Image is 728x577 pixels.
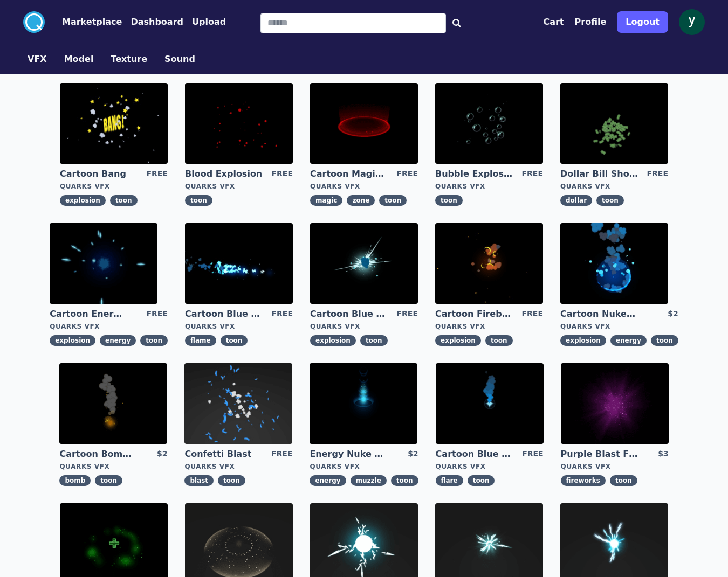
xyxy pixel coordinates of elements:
[485,335,513,346] span: toon
[192,16,226,29] button: Upload
[310,308,388,320] a: Cartoon Blue Gas Explosion
[272,308,293,320] div: FREE
[560,335,606,346] span: explosion
[102,53,156,66] a: Texture
[596,195,624,206] span: toon
[59,448,137,460] a: Cartoon Bomb Fuse
[617,11,668,33] button: Logout
[185,195,212,206] span: toon
[64,53,94,66] button: Model
[50,308,127,320] a: Cartoon Energy Explosion
[522,308,543,320] div: FREE
[436,475,463,486] span: flare
[19,53,56,66] a: VFX
[435,195,463,206] span: toon
[185,322,293,331] div: Quarks VFX
[272,168,293,180] div: FREE
[185,335,216,346] span: flame
[59,462,167,471] div: Quarks VFX
[310,195,342,206] span: magic
[560,223,668,304] img: imgAlt
[184,462,292,471] div: Quarks VFX
[310,168,388,180] a: Cartoon Magic Zone
[310,223,418,304] img: imgAlt
[647,168,668,180] div: FREE
[360,335,388,346] span: toon
[468,475,495,486] span: toon
[408,448,418,460] div: $2
[379,195,407,206] span: toon
[651,335,678,346] span: toon
[111,53,147,66] button: Texture
[560,182,668,191] div: Quarks VFX
[617,7,668,37] a: Logout
[28,53,47,66] button: VFX
[668,308,678,320] div: $2
[310,322,418,331] div: Quarks VFX
[184,475,214,486] span: blast
[561,475,606,486] span: fireworks
[560,322,678,331] div: Quarks VFX
[435,308,513,320] a: Cartoon Fireball Explosion
[260,13,446,33] input: Search
[435,168,513,180] a: Bubble Explosion
[397,168,418,180] div: FREE
[310,462,418,471] div: Quarks VFX
[164,53,195,66] button: Sound
[56,53,102,66] a: Model
[351,475,387,486] span: muzzle
[60,168,138,180] a: Cartoon Bang
[397,308,418,320] div: FREE
[110,195,138,206] span: toon
[59,363,167,444] img: imgAlt
[560,83,668,164] img: imgAlt
[310,182,418,191] div: Quarks VFX
[185,168,263,180] a: Blood Explosion
[157,448,167,460] div: $2
[147,308,168,320] div: FREE
[100,335,136,346] span: energy
[221,335,248,346] span: toon
[122,16,183,29] a: Dashboard
[436,363,544,444] img: imgAlt
[310,83,418,164] img: imgAlt
[50,223,157,304] img: imgAlt
[60,83,168,164] img: imgAlt
[50,322,168,331] div: Quarks VFX
[183,16,226,29] a: Upload
[60,195,106,206] span: explosion
[391,475,418,486] span: toon
[575,16,607,29] button: Profile
[560,308,638,320] a: Cartoon Nuke Energy Explosion
[310,475,346,486] span: energy
[185,83,293,164] img: imgAlt
[436,462,544,471] div: Quarks VFX
[435,223,543,304] img: imgAlt
[271,448,292,460] div: FREE
[560,168,638,180] a: Dollar Bill Shower
[435,182,543,191] div: Quarks VFX
[522,448,543,460] div: FREE
[561,448,638,460] a: Purple Blast Fireworks
[435,83,543,164] img: imgAlt
[185,308,263,320] a: Cartoon Blue Flamethrower
[436,448,513,460] a: Cartoon Blue Flare
[185,182,293,191] div: Quarks VFX
[131,16,183,29] button: Dashboard
[435,322,543,331] div: Quarks VFX
[147,168,168,180] div: FREE
[310,363,417,444] img: imgAlt
[60,182,168,191] div: Quarks VFX
[543,16,564,29] button: Cart
[610,335,647,346] span: energy
[610,475,637,486] span: toon
[156,53,204,66] a: Sound
[45,16,122,29] a: Marketplace
[184,448,262,460] a: Confetti Blast
[95,475,122,486] span: toon
[560,195,592,206] span: dollar
[561,363,669,444] img: imgAlt
[310,335,356,346] span: explosion
[522,168,543,180] div: FREE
